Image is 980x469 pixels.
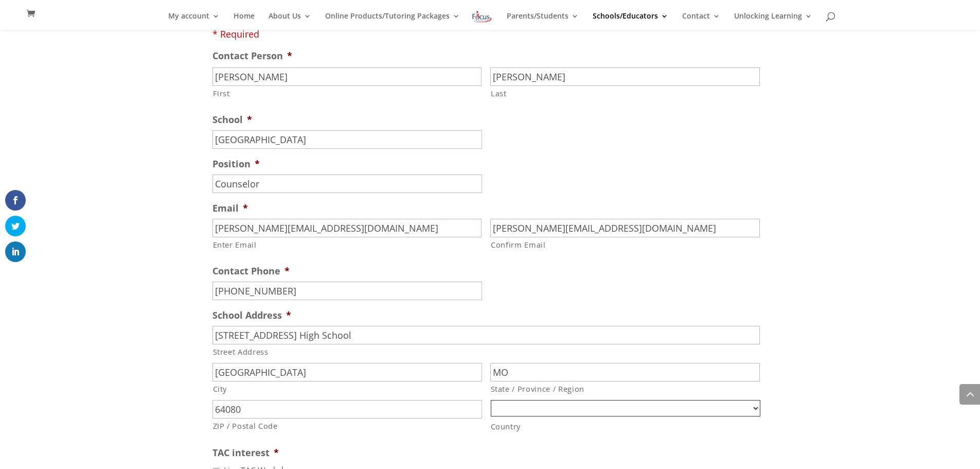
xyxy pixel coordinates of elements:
[4,43,976,52] div: Move To ...
[213,345,760,358] label: Street Address
[491,420,760,433] label: Country
[4,13,95,24] input: Search outlines
[491,238,760,251] label: Confirm Email
[213,238,482,251] label: Enter Email
[212,158,260,170] label: Position
[212,265,290,277] label: Contact Phone
[4,61,976,71] div: Options
[325,12,460,30] a: Online Products/Tutoring Packages
[213,419,482,432] label: ZIP / Postal Code
[4,4,215,13] div: Home
[213,382,482,395] label: City
[212,447,279,459] label: TAC interest
[491,86,760,100] label: Last
[593,12,668,30] a: Schools/Educators
[4,24,976,33] div: Sort A > Z
[682,12,720,30] a: Contact
[213,86,482,100] label: First
[212,28,259,40] span: * Required
[4,52,976,61] div: Delete
[4,33,976,43] div: Sort New > Old
[269,12,311,30] a: About Us
[4,71,976,80] div: Sign out
[212,114,252,126] label: School
[212,50,292,62] label: Contact Person
[471,9,493,24] img: Focus on Learning
[507,12,579,30] a: Parents/Students
[168,12,220,30] a: My account
[212,309,291,321] label: School Address
[234,12,255,30] a: Home
[212,202,248,214] label: Email
[491,382,760,395] label: State / Province / Region
[734,12,812,30] a: Unlocking Learning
